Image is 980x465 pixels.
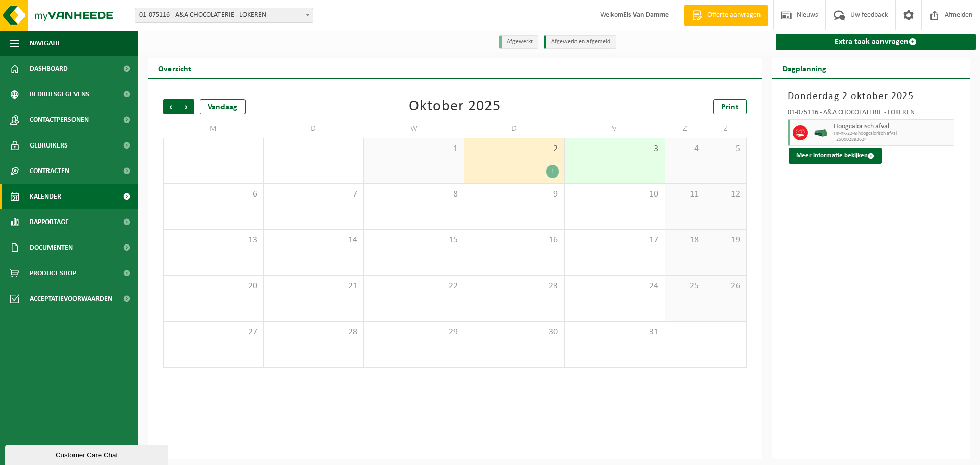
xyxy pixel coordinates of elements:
[269,281,359,292] span: 21
[499,35,538,49] li: Afgewerkt
[163,119,264,138] td: M
[470,189,559,200] span: 9
[30,31,61,56] span: Navigatie
[670,189,700,200] span: 11
[163,99,179,114] span: Vorige
[269,235,359,246] span: 14
[135,8,313,23] span: 01-075116 - A&A CHOCOLATERIE - LOKEREN
[30,133,68,158] span: Gebruikers
[169,189,258,200] span: 6
[710,235,741,246] span: 19
[369,189,459,200] span: 8
[670,235,700,246] span: 18
[169,281,258,292] span: 20
[369,327,459,338] span: 29
[834,123,952,131] span: Hoogcalorisch afval
[544,35,616,49] li: Afgewerkt en afgemeld
[470,327,559,338] span: 30
[30,107,89,133] span: Contactpersonen
[788,89,955,104] h3: Donderdag 2 oktober 2025
[369,235,459,246] span: 15
[684,5,768,26] a: Offerte aanvragen
[546,165,559,178] div: 1
[623,11,669,19] strong: Els Van Damme
[148,58,202,78] h2: Overzicht
[470,143,559,155] span: 2
[665,119,706,138] td: Z
[705,119,746,138] td: Z
[470,235,559,246] span: 16
[670,143,700,155] span: 4
[570,327,659,338] span: 31
[30,260,76,286] span: Product Shop
[264,119,364,138] td: D
[409,99,501,114] div: Oktober 2025
[570,281,659,292] span: 24
[772,58,837,78] h2: Dagplanning
[200,99,246,114] div: Vandaag
[834,137,952,143] span: T250002893624
[369,281,459,292] span: 22
[179,99,194,114] span: Volgende
[570,189,659,200] span: 10
[30,286,112,311] span: Acceptatievoorwaarden
[710,189,741,200] span: 12
[269,327,359,338] span: 28
[721,103,739,111] span: Print
[570,235,659,246] span: 17
[710,281,741,292] span: 26
[30,82,89,107] span: Bedrijfsgegevens
[470,281,559,292] span: 23
[30,235,73,260] span: Documenten
[169,235,258,246] span: 13
[464,119,565,138] td: D
[813,129,828,137] img: HK-XK-22-GN-00
[135,8,313,22] span: 01-075116 - A&A CHOCOLATERIE - LOKEREN
[5,443,170,465] iframe: chat widget
[30,158,69,184] span: Contracten
[30,56,68,82] span: Dashboard
[713,99,747,114] a: Print
[710,143,741,155] span: 5
[30,184,61,209] span: Kalender
[169,327,258,338] span: 27
[705,10,763,20] span: Offerte aanvragen
[670,281,700,292] span: 25
[369,143,459,155] span: 1
[30,209,69,235] span: Rapportage
[776,34,976,50] a: Extra taak aanvragen
[834,131,952,137] span: HK-XK-22-G hoogcalorisch afval
[565,119,665,138] td: V
[570,143,659,155] span: 3
[788,109,955,119] div: 01-075116 - A&A CHOCOLATERIE - LOKEREN
[269,189,359,200] span: 7
[364,119,464,138] td: W
[789,148,882,164] button: Meer informatie bekijken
